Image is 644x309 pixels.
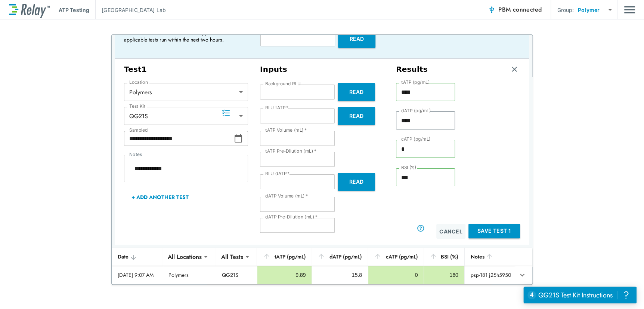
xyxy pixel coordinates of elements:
[464,266,515,284] td: psp-181 j25h5950
[488,6,495,13] img: Connected Icon
[513,5,542,14] span: connected
[124,131,234,146] input: Choose date, selected date is Aug 28, 2025
[338,107,375,125] button: Read
[162,249,207,264] div: All Locations
[265,128,307,133] label: tATP Volume (mL)
[374,252,418,261] div: cATP (pg/mL)
[124,108,248,123] div: QG21S
[129,80,148,85] label: Location
[59,6,89,14] p: ATP Testing
[124,188,196,206] button: + Add Another Test
[430,252,458,261] div: BSI (%)
[216,266,257,284] td: QG21S
[338,30,375,48] button: Read
[511,65,518,73] img: Remove
[516,269,529,281] button: expand row
[265,171,290,176] label: RLU dATP
[624,3,635,17] button: Main menu
[338,173,375,191] button: Read
[112,248,162,266] th: Date
[124,30,244,43] p: Calibration measurements will be applied to all applicable tests run within the next two hours.
[265,105,288,110] label: RLU tATP
[318,271,362,279] div: 15.8
[263,271,306,279] div: 9.89
[124,85,248,100] div: Polymers
[498,4,542,15] span: PBM
[401,137,431,142] label: cATP (pg/mL)
[162,266,216,284] td: Polymers
[436,224,465,239] button: Cancel
[263,252,306,261] div: tATP (pg/mL)
[124,65,248,74] h3: Test 1
[9,2,50,18] img: LuminUltra Relay
[485,2,545,17] button: PBM connected
[374,271,418,279] div: 0
[401,108,431,113] label: dATP (pg/mL)
[118,271,157,279] div: [DATE] 9:07 AM
[265,81,301,86] label: Background RLU
[523,287,637,303] iframe: Resource center
[468,224,520,238] button: Save Test 1
[396,65,428,74] h3: Results
[129,128,148,133] label: Sampled
[260,65,384,74] h3: Inputs
[265,214,318,220] label: dATP Pre-Dilution (mL)
[265,149,316,154] label: tATP Pre-Dilution (mL)
[318,252,362,261] div: dATP (pg/mL)
[557,6,574,14] p: Group:
[112,248,532,284] table: sticky table
[471,252,509,261] div: Notes
[265,193,308,199] label: dATP Volume (mL)
[338,83,375,101] button: Read
[129,104,146,109] label: Test Kit
[624,3,635,17] img: Drawer Icon
[102,6,166,14] p: [GEOGRAPHIC_DATA] Lab
[216,249,248,264] div: All Tests
[401,80,430,85] label: tATP (pg/mL)
[129,152,142,157] label: Notes
[430,271,458,279] div: 160
[401,165,417,170] label: BSI (%)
